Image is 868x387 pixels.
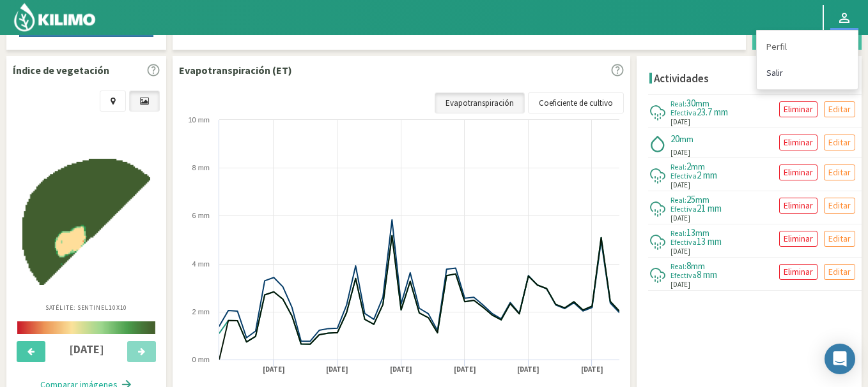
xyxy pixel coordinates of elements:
[784,265,813,279] p: Eliminar
[670,147,690,158] span: [DATE]
[784,231,813,246] p: Eliminar
[454,365,476,374] text: [DATE]
[192,260,210,268] text: 4 mm
[779,101,818,117] button: Eliminar
[17,321,155,334] img: scale
[390,365,412,374] text: [DATE]
[828,102,851,117] p: Editar
[825,344,855,374] div: Open Intercom Messenger
[581,365,603,374] text: [DATE]
[784,102,813,117] p: Eliminar
[263,365,285,374] text: [DATE]
[828,165,851,180] p: Editar
[670,237,697,247] span: Efectiva
[695,194,709,205] span: mm
[670,117,690,128] span: [DATE]
[824,101,855,117] button: Editar
[828,231,851,246] p: Editar
[45,303,128,312] p: Satélite: Sentinel
[695,98,709,109] span: mm
[686,97,695,109] span: 30
[670,195,686,205] span: Real:
[824,231,855,247] button: Editar
[697,235,722,247] span: 13 mm
[686,193,695,205] span: 25
[828,265,851,279] p: Editar
[13,62,109,78] p: Índice de vegetación
[697,169,717,181] span: 2 mm
[824,264,855,280] button: Editar
[670,246,690,257] span: [DATE]
[784,165,813,180] p: Eliminar
[779,135,818,150] button: Eliminar
[691,161,705,172] span: mm
[670,108,697,117] span: Efectiva
[824,164,855,180] button: Editar
[697,202,722,214] span: 21 mm
[517,365,539,374] text: [DATE]
[779,231,818,247] button: Eliminar
[192,164,210,172] text: 8 mm
[188,116,210,124] text: 10 mm
[192,308,210,316] text: 2 mm
[670,261,686,271] span: Real:
[670,228,686,238] span: Real:
[670,180,690,191] span: [DATE]
[828,198,851,213] p: Editar
[695,227,709,238] span: mm
[670,213,690,224] span: [DATE]
[686,160,691,172] span: 2
[828,135,851,150] p: Editar
[179,62,292,78] p: Evapotranspiración (ET)
[691,260,705,272] span: mm
[679,133,694,145] span: mm
[192,356,210,363] text: 0 mm
[784,135,813,150] p: Eliminar
[528,92,624,114] a: Coeficiente de cultivo
[670,204,697,214] span: Efectiva
[670,279,690,290] span: [DATE]
[779,264,818,280] button: Eliminar
[779,198,818,214] button: Eliminar
[697,106,728,118] span: 23.7 mm
[697,268,717,281] span: 8 mm
[654,73,709,85] h4: Actividades
[670,171,697,180] span: Efectiva
[13,2,97,33] img: Kilimo
[435,92,525,114] a: Evapotranspiración
[670,270,697,280] span: Efectiva
[824,135,855,150] button: Editar
[109,303,128,312] span: 10X10
[53,343,120,356] h4: [DATE]
[686,259,691,272] span: 8
[757,34,858,60] a: Perfil
[670,99,686,108] span: Real:
[670,162,686,172] span: Real:
[686,226,695,238] span: 13
[757,60,858,86] a: Salir
[192,212,210,219] text: 6 mm
[779,164,818,180] button: Eliminar
[326,365,348,374] text: [DATE]
[784,198,813,213] p: Eliminar
[824,198,855,214] button: Editar
[22,159,150,285] img: 34740f31-fa38-4fcb-bfd2-10b103f4f36d_-_sentinel_-_2025-09-14.png
[670,133,679,145] span: 20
